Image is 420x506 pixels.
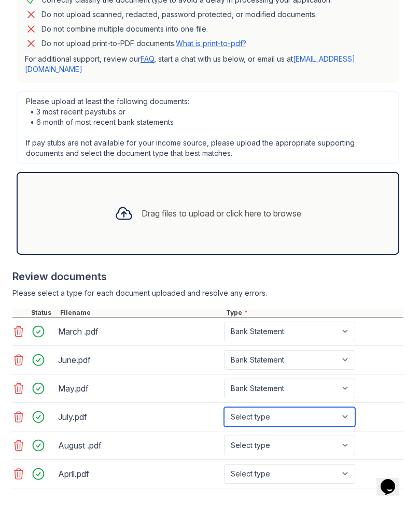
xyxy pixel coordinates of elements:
[58,437,220,454] div: August .pdf
[25,54,355,74] a: [EMAIL_ADDRESS][DOMAIN_NAME]
[58,466,220,482] div: April.pdf
[58,352,220,368] div: June.pdf
[141,54,154,63] a: FAQ
[58,323,220,340] div: March .pdf
[29,309,58,317] div: Status
[176,39,246,48] a: What is print-to-pdf?
[12,288,403,298] div: Please select a type for each document uploaded and resolve any errors.
[58,380,220,397] div: May.pdf
[376,465,410,496] iframe: chat widget
[12,269,403,284] div: Review documents
[25,54,391,75] p: For additional support, review our , start a chat with us below, or email us at
[142,207,301,220] div: Drag files to upload or click here to browse
[41,38,246,49] p: Do not upload print-to-PDF documents.
[41,8,317,21] div: Do not upload scanned, redacted, password protected, or modified documents.
[224,309,403,317] div: Type
[17,91,399,164] div: Please upload at least the following documents: • 3 most recent paystubs or • 6 month of most rec...
[41,23,208,35] div: Do not combine multiple documents into one file.
[58,309,224,317] div: Filename
[58,409,220,425] div: July.pdf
